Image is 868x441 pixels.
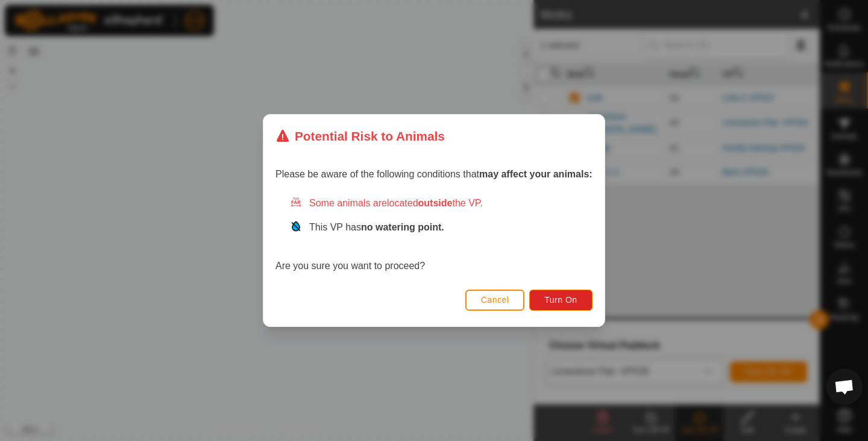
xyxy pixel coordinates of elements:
[465,290,525,311] button: Cancel
[545,295,577,305] span: Turn On
[275,127,445,145] div: Potential Risk to Animals
[826,369,863,405] div: Open chat
[481,295,509,305] span: Cancel
[275,196,593,273] div: Are you sure you want to proceed?
[290,196,593,211] div: Some animals are
[530,290,593,311] button: Turn On
[387,198,483,208] span: located the VP.
[275,169,593,179] span: Please be aware of the following conditions that
[309,222,444,232] span: This VP has
[418,198,453,208] strong: outside
[479,169,593,179] strong: may affect your animals:
[361,222,444,232] strong: no watering point.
